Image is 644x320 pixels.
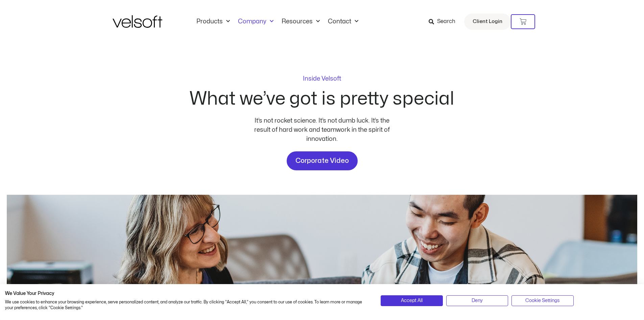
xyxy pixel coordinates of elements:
[5,291,371,297] h2: We Value Your Privacy
[473,17,502,26] span: Client Login
[446,295,508,306] button: Deny all cookies
[278,18,324,25] a: ResourcesMenu Toggle
[525,297,559,304] span: Cookie Settings
[192,18,362,25] nav: Menu
[324,18,362,25] a: ContactMenu Toggle
[192,18,234,25] a: ProductsMenu Toggle
[295,155,349,166] span: Corporate Video
[564,286,616,314] iframe: chat widget
[251,116,393,144] div: It’s not rocket science. It’s not dumb luck. It’s the result of hard work and teamwork in the spi...
[511,295,573,306] button: Adjust cookie preferences
[234,18,278,25] a: CompanyMenu Toggle
[5,299,371,311] p: We use cookies to enhance your browsing experience, serve personalized content, and analyze our t...
[437,17,455,26] span: Search
[429,16,460,27] a: Search
[190,90,454,108] h2: What we’ve got is pretty special
[303,76,341,82] p: Inside Velsoft
[381,295,443,306] button: Accept all cookies
[113,15,162,28] img: Velsoft Training Materials
[464,14,511,30] a: Client Login
[558,305,641,320] iframe: chat widget
[472,297,483,304] span: Deny
[287,151,358,170] a: Corporate Video
[401,297,423,304] span: Accept All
